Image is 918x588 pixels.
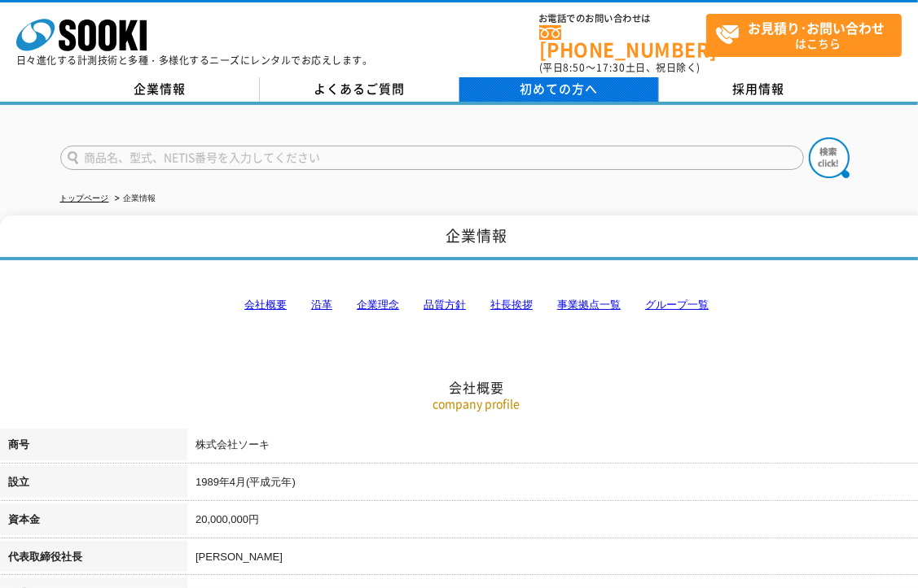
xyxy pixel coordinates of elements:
a: 事業拠点一覧 [557,298,621,311]
a: トップページ [60,194,109,203]
input: 商品名、型式、NETIS番号を入力してください [60,146,804,170]
a: 品質方針 [424,298,466,311]
a: グループ一覧 [645,298,709,311]
a: 会社概要 [244,298,287,311]
span: 初めての方へ [520,80,598,98]
span: 17:30 [596,60,626,75]
strong: お見積り･お問い合わせ [749,18,885,37]
a: 企業理念 [357,298,399,311]
span: 8:50 [564,60,586,75]
p: 日々進化する計測技術と多種・多様化するニーズにレンタルでお応えします。 [16,55,373,65]
a: 採用情報 [659,77,859,102]
span: お電話でのお問い合わせは [539,14,706,24]
a: よくあるご質問 [260,77,459,102]
span: はこちら [715,15,901,55]
a: 企業情報 [60,77,260,102]
span: (平日 ～ 土日、祝日除く) [539,60,701,75]
a: 社長挨拶 [490,298,533,311]
a: お見積り･お問い合わせはこちら [706,14,902,57]
img: btn_search.png [809,137,850,178]
li: 企業情報 [112,190,156,207]
a: 初めての方へ [459,77,659,102]
a: 沿革 [311,298,332,311]
a: [PHONE_NUMBER] [539,25,706,59]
